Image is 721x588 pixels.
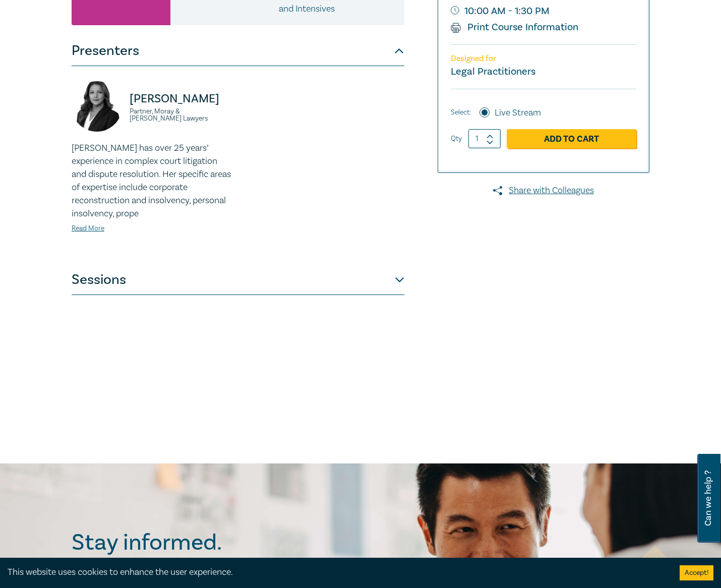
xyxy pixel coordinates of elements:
h2: Stay informed. [72,530,310,556]
p: [PERSON_NAME] has over 25 years’ experience in complex court litigation and dispute resolution. H... [72,142,232,220]
label: Qty [451,133,462,144]
small: Legal Practitioners [451,65,535,78]
a: Print Course Information [451,21,578,34]
button: Presenters [72,36,404,66]
p: [PERSON_NAME] [130,91,232,107]
a: Add to Cart [507,129,636,148]
input: 1 [468,129,501,148]
img: https://s3.ap-southeast-2.amazonaws.com/leo-cussen-store-production-content/Contacts/Radhika%20Ka... [72,81,122,132]
span: Can we help ? [703,460,713,537]
small: Partner, Moray & [PERSON_NAME] Lawyers [130,108,232,122]
div: This website uses cookies to enhance the user experience. [8,566,665,579]
small: 10:00 AM - 1:30 PM [451,3,636,19]
span: Select: [451,107,471,118]
a: Share with Colleagues [438,184,649,197]
button: Sessions [72,265,404,295]
label: Live Stream [495,106,541,120]
button: Accept cookies [680,565,713,580]
p: Designed for [451,54,636,64]
a: Read More [72,224,104,233]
